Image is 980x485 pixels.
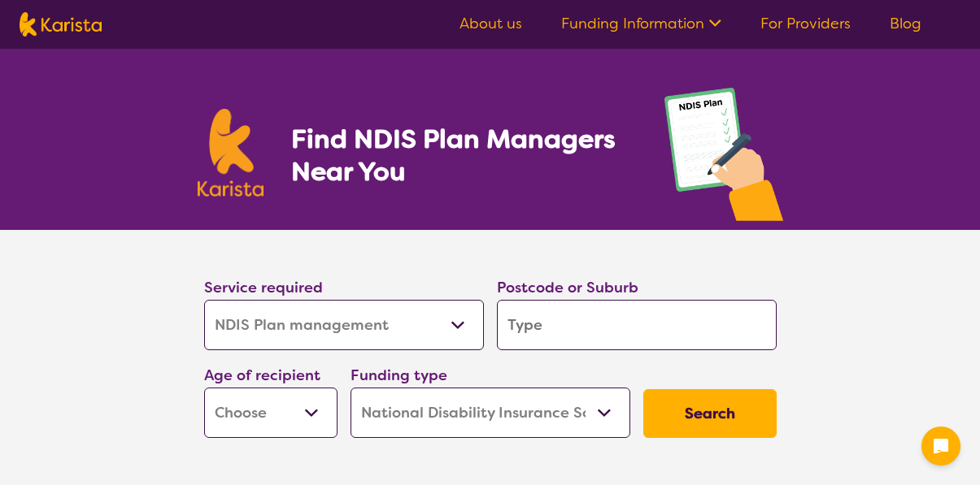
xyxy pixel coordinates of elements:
[351,366,447,385] label: Funding type
[643,389,777,438] button: Search
[204,278,323,297] label: Service required
[497,300,777,350] input: Type
[664,88,783,230] img: plan-management
[20,12,102,37] img: Karista logo
[291,123,631,188] h1: Find NDIS Plan Managers Near You
[561,14,721,33] a: Funding Information
[760,14,851,33] a: For Providers
[204,366,320,385] label: Age of recipient
[198,109,264,197] img: Karista logo
[890,14,921,33] a: Blog
[460,14,522,33] a: About us
[497,278,638,297] label: Postcode or Suburb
